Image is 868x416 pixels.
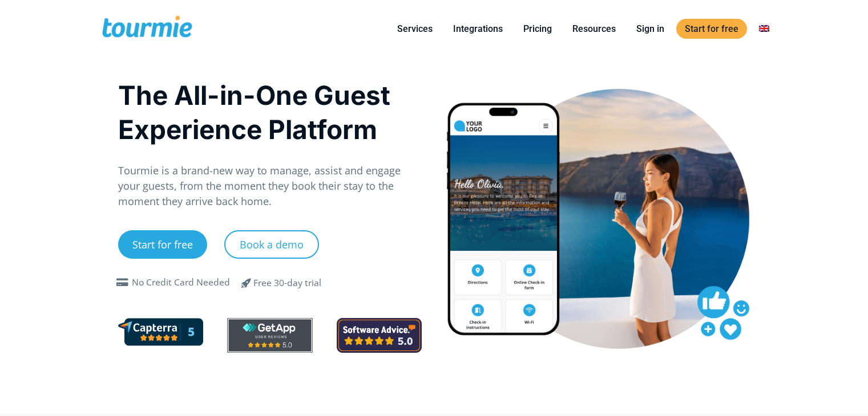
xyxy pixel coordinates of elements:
a: Integrations [445,22,511,36]
span:  [114,278,132,287]
a: Resources [564,22,624,36]
div: Free 30-day trial [253,276,321,290]
a: Sign in [628,22,673,36]
a: Services [389,22,441,36]
span:  [233,276,260,289]
a: Start for free [676,19,747,39]
div: No Credit Card Needed [132,276,230,289]
h1: The All-in-One Guest Experience Platform [118,78,422,146]
a: Book a demo [224,230,319,259]
a: Pricing [515,22,560,36]
p: Tourmie is a brand-new way to manage, assist and engage your guests, from the moment they book th... [118,163,422,209]
a: Start for free [118,230,207,259]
